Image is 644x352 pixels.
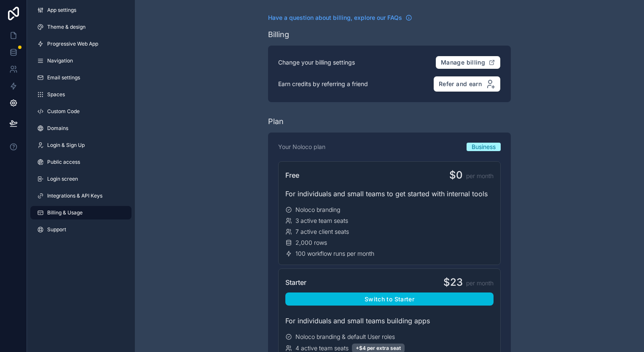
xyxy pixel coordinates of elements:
[295,217,348,225] span: 3 active team seats
[30,223,131,236] a: Support
[47,226,66,233] span: Support
[30,3,131,17] a: App settings
[30,20,131,34] a: Theme & design
[295,227,349,236] span: 7 active client seats
[47,192,102,199] span: Integrations & API Keys
[47,91,65,98] span: Spaces
[268,14,412,22] a: Have a question about billing, explore our FAQs
[439,80,482,88] span: Refer and earn
[443,276,463,289] span: $23
[285,170,299,180] span: Free
[285,277,306,287] span: Starter
[30,37,131,51] a: Progressive Web App
[466,279,494,287] span: per month
[295,206,340,214] span: Noloco branding
[47,159,80,165] span: Public access
[441,59,485,66] span: Manage billing
[268,14,402,22] span: Have a question about billing, explore our FAQs
[295,333,395,341] span: Noloco branding & default User roles
[47,142,85,149] span: Login & Sign Up
[47,209,83,216] span: Billing & Usage
[285,189,494,199] div: For individuals and small teams to get started with internal tools
[30,138,131,152] a: Login & Sign Up
[47,74,80,81] span: Email settings
[47,7,76,14] span: App settings
[435,56,501,69] button: Manage billing
[47,41,98,47] span: Progressive Web App
[278,80,368,88] p: Earn credits by referring a friend
[278,143,325,151] p: Your Noloco plan
[30,54,131,68] a: Navigation
[30,105,131,118] a: Custom Code
[268,116,284,127] div: Plan
[47,176,78,182] span: Login screen
[472,143,496,151] span: Business
[47,57,73,64] span: Navigation
[295,249,374,258] span: 100 workflow runs per month
[47,125,68,132] span: Domains
[295,238,327,247] span: 2,000 rows
[47,108,80,115] span: Custom Code
[449,168,463,182] span: $0
[30,71,131,84] a: Email settings
[30,88,131,101] a: Spaces
[30,122,131,135] a: Domains
[30,172,131,186] a: Login screen
[47,24,86,30] span: Theme & design
[278,58,355,67] p: Change your billing settings
[285,316,494,326] div: For individuals and small teams building apps
[268,29,289,41] div: Billing
[285,292,494,306] button: Switch to Starter
[466,172,494,180] span: per month
[30,155,131,169] a: Public access
[30,189,131,203] a: Integrations & API Keys
[433,76,501,92] button: Refer and earn
[30,206,131,219] a: Billing & Usage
